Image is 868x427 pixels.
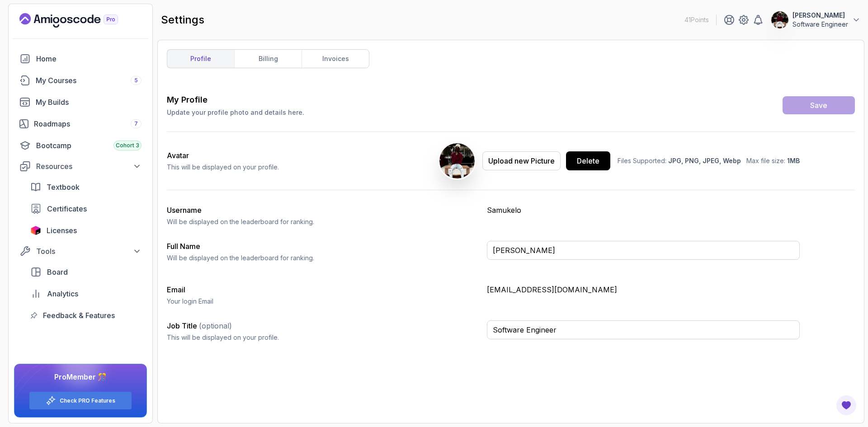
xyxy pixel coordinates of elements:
a: feedback [25,306,147,324]
div: Save [810,100,827,111]
a: home [14,50,147,68]
img: user profile image [439,143,475,178]
input: Enter your full name [487,241,800,260]
span: JPG, PNG, JPEG, Webp [668,157,741,164]
p: Will be displayed on the leaderboard for ranking. [167,217,480,226]
span: Textbook [47,182,80,192]
span: Cohort 3 [116,142,139,149]
div: Tools [36,246,142,257]
a: bootcamp [14,136,147,155]
p: This will be displayed on your profile. [167,333,480,342]
span: Licenses [47,225,77,236]
p: [EMAIL_ADDRESS][DOMAIN_NAME] [487,284,800,295]
h3: Email [167,284,480,295]
button: Delete [566,151,610,170]
button: Save [783,96,855,114]
label: Username [167,206,202,215]
span: Analytics [47,288,78,299]
span: 5 [134,77,138,84]
div: Delete [577,155,599,166]
span: Certificates [47,203,87,214]
a: certificates [25,200,147,218]
div: My Courses [36,75,142,86]
div: Home [36,53,142,64]
div: My Builds [36,97,142,108]
p: Update your profile photo and details here. [167,108,304,117]
a: Landing page [19,13,139,28]
label: Job Title [167,321,232,330]
a: analytics [25,285,147,303]
div: Roadmaps [34,118,142,129]
div: Bootcamp [36,140,142,151]
a: roadmaps [14,115,147,133]
p: Your login Email [167,297,480,306]
button: Resources [14,158,147,174]
span: Feedback & Features [43,310,115,321]
h2: Avatar [167,150,279,161]
a: textbook [25,178,147,196]
span: 1MB [787,157,800,164]
a: profile [167,50,234,68]
a: courses [14,71,147,89]
span: 7 [134,120,138,127]
button: Check PRO Features [29,391,132,410]
p: Software Engineer [793,20,848,29]
div: Upload new Picture [488,155,555,166]
p: Files Supported: Max file size: [618,156,800,165]
button: Upload new Picture [482,151,561,170]
h3: My Profile [167,94,304,106]
input: Enter your job [487,320,800,339]
label: Full Name [167,242,200,251]
img: user profile image [771,11,788,28]
a: licenses [25,221,147,239]
a: Check PRO Features [60,397,115,404]
span: Board [47,267,68,277]
a: billing [234,50,302,68]
h2: settings [161,13,204,27]
img: jetbrains icon [30,226,41,235]
a: board [25,263,147,281]
button: Open Feedback Button [835,394,857,416]
p: [PERSON_NAME] [793,11,848,20]
span: (optional) [199,321,232,330]
a: builds [14,93,147,111]
p: Samukelo [487,205,800,216]
a: invoices [302,50,369,68]
div: Resources [36,161,142,172]
p: This will be displayed on your profile. [167,163,279,172]
p: 41 Points [684,15,709,24]
button: Tools [14,243,147,259]
p: Will be displayed on the leaderboard for ranking. [167,253,480,263]
button: user profile image[PERSON_NAME]Software Engineer [771,11,861,29]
